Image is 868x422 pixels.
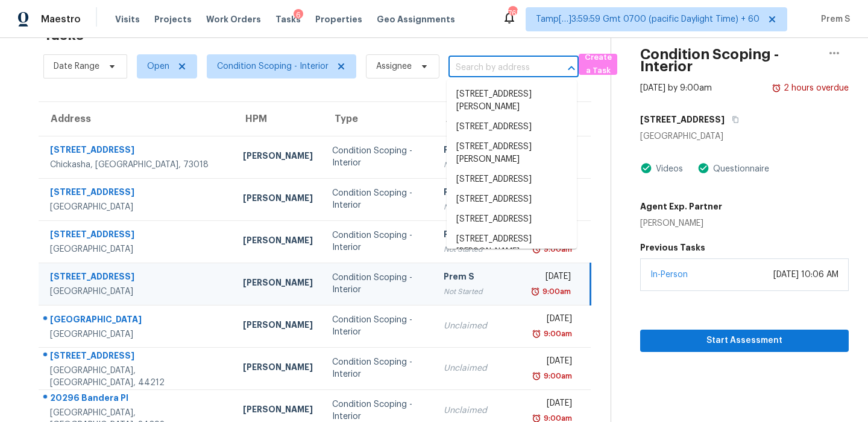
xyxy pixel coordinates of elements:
[50,365,224,389] div: [GEOGRAPHIC_DATA], [GEOGRAPHIC_DATA], 44212
[332,229,425,254] div: Condition Scoping - Interior
[243,192,313,207] div: [PERSON_NAME]
[294,9,303,21] div: 6
[154,13,192,25] span: Projects
[532,328,541,340] img: Overdue Alarm Icon
[448,59,545,77] input: Search by address
[709,163,769,175] div: Questionnaire
[41,13,81,25] span: Maestro
[444,404,514,417] div: Unclaimed
[536,13,759,25] span: Tamp[…]3:59:59 Gmt 0700 (pacific Daylight Time) + 60
[444,320,514,332] div: Unclaimed
[376,60,412,72] span: Assignee
[243,361,313,376] div: [PERSON_NAME]
[243,277,313,292] div: [PERSON_NAME]
[54,60,99,72] span: Date Range
[50,243,224,255] div: [GEOGRAPHIC_DATA]
[50,201,224,213] div: [GEOGRAPHIC_DATA]
[772,82,781,94] img: Overdue Alarm Icon
[508,7,517,19] div: 765
[530,286,540,298] img: Overdue Alarm Icon
[640,330,849,352] button: Start Assessment
[447,85,577,117] li: [STREET_ADDRESS][PERSON_NAME]
[697,162,709,174] img: Artifact Present Icon
[444,201,514,213] div: Not Started
[640,48,820,72] h2: Condition Scoping - Interior
[243,150,313,165] div: [PERSON_NAME]
[652,163,683,175] div: Videos
[533,313,571,328] div: [DATE]
[50,228,224,243] div: [STREET_ADDRESS]
[434,102,523,136] th: Assignee
[444,243,514,255] div: Not Started
[725,109,741,130] button: Copy Address
[50,328,224,340] div: [GEOGRAPHIC_DATA]
[541,370,572,382] div: 9:00am
[773,269,838,281] div: [DATE] 10:06 AM
[243,403,313,418] div: [PERSON_NAME]
[332,187,425,211] div: Condition Scoping - Interior
[447,190,577,209] li: [STREET_ADDRESS]
[640,130,849,142] div: [GEOGRAPHIC_DATA]
[50,270,224,286] div: [STREET_ADDRESS]
[233,102,322,136] th: HPM
[533,355,571,370] div: [DATE]
[322,102,435,136] th: Type
[50,313,224,328] div: [GEOGRAPHIC_DATA]
[444,144,514,159] div: Prem S
[147,60,169,72] span: Open
[315,13,362,25] span: Properties
[447,170,577,190] li: [STREET_ADDRESS]
[579,54,617,75] button: Create a Task
[816,13,850,25] span: Prem S
[533,397,571,412] div: [DATE]
[217,60,329,72] span: Condition Scoping - Interior
[585,51,611,78] span: Create a Task
[444,286,514,298] div: Not Started
[444,270,514,286] div: Prem S
[447,229,577,262] li: [STREET_ADDRESS][PERSON_NAME]
[275,15,301,24] span: Tasks
[50,286,224,298] div: [GEOGRAPHIC_DATA]
[533,270,571,286] div: [DATE]
[563,60,580,77] button: Close
[444,186,514,201] div: Prem S
[447,209,577,229] li: [STREET_ADDRESS]
[640,217,722,229] div: [PERSON_NAME]
[640,200,722,213] h5: Agent Exp. Partner
[540,286,571,298] div: 9:00am
[243,319,313,334] div: [PERSON_NAME]
[50,350,224,365] div: [STREET_ADDRESS]
[50,159,224,171] div: Chickasha, [GEOGRAPHIC_DATA], 73018
[50,144,224,159] div: [STREET_ADDRESS]
[115,13,140,25] span: Visits
[650,270,688,279] a: In-Person
[50,392,224,407] div: 20296 Bandera Pl
[541,328,572,340] div: 9:00am
[444,159,514,171] div: Not Started
[50,186,224,201] div: [STREET_ADDRESS]
[43,29,84,41] h2: Tasks
[781,82,849,94] div: 2 hours overdue
[332,272,425,296] div: Condition Scoping - Interior
[444,362,514,374] div: Unclaimed
[243,234,313,249] div: [PERSON_NAME]
[206,13,261,25] span: Work Orders
[39,102,233,136] th: Address
[640,162,652,174] img: Artifact Present Icon
[640,113,725,126] h5: [STREET_ADDRESS]
[332,356,425,380] div: Condition Scoping - Interior
[447,137,577,170] li: [STREET_ADDRESS][PERSON_NAME]
[640,241,849,254] h5: Previous Tasks
[640,82,712,94] div: [DATE] by 9:00am
[377,13,455,25] span: Geo Assignments
[650,333,839,348] span: Start Assessment
[332,145,425,169] div: Condition Scoping - Interior
[447,117,577,137] li: [STREET_ADDRESS]
[444,228,514,243] div: Prem S
[532,370,541,382] img: Overdue Alarm Icon
[332,314,425,338] div: Condition Scoping - Interior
